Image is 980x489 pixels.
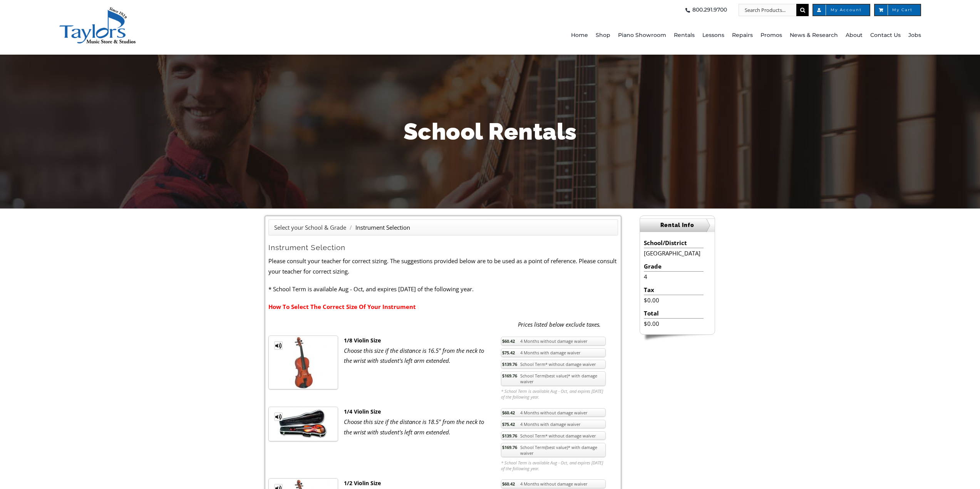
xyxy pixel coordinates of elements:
[702,29,724,42] span: Lessons
[908,29,921,42] span: Jobs
[796,4,809,16] input: Search
[501,420,606,429] a: $75.424 Months with damage waiver
[265,115,715,148] h1: School Rentals
[674,16,695,55] a: Rentals
[571,29,588,42] span: Home
[355,222,410,232] li: Instrument Selection
[644,248,704,258] li: [GEOGRAPHIC_DATA]
[618,29,666,42] span: Piano Showroom
[870,29,901,42] span: Contact Us
[761,29,782,42] span: Promos
[846,16,863,55] a: About
[268,243,618,252] h2: Instrument Selection
[344,418,484,436] em: Choose this size if the distance is 18.5" from the neck to the wrist with student's left arm exte...
[501,479,606,488] a: $60.424 Months without damage waiver
[502,421,515,427] span: $75.42
[644,261,704,272] li: Grade
[732,29,753,42] span: Repairs
[761,16,782,55] a: Promos
[274,341,283,350] a: MP3 Clip
[732,16,753,55] a: Repairs
[702,16,724,55] a: Lessons
[502,481,515,487] span: $60.42
[344,407,489,417] div: 1/4 Violin Size
[344,478,489,488] div: 1/2 Violin Size
[644,308,704,319] li: Total
[644,272,704,282] li: 4
[274,224,346,231] a: Select your School & Grade
[283,16,921,55] nav: Main Menu
[277,336,330,389] img: th_1fc34dab4bdaff02a3697e89cb8f30dd_1344874739Violin1_10size.jpg
[502,433,517,439] span: $139.76
[640,219,715,232] h2: Rental Info
[501,388,606,400] em: * School Term is available Aug - Oct, and expires [DATE] of the following year.
[908,16,921,55] a: Jobs
[571,16,588,55] a: Home
[344,335,489,345] div: 1/8 Violin Size
[502,350,515,355] span: $75.42
[596,29,610,42] span: Shop
[502,444,517,450] span: $169.76
[874,4,921,16] a: My Cart
[502,361,517,367] span: $139.76
[812,4,870,16] a: My Account
[821,8,862,12] span: My Account
[846,29,863,42] span: About
[344,347,484,364] em: Choose this size if the distance is 16.5" from the neck to the wrist with student's left arm exte...
[268,303,416,310] a: How To Select The Correct Size Of Your Instrument
[683,4,727,16] a: 800.291.9700
[502,338,515,344] span: $60.42
[870,16,901,55] a: Contact Us
[283,4,921,16] nav: Top Right
[692,4,727,16] span: 800.291.9700
[502,373,517,379] span: $169.76
[268,284,618,294] p: * School Term is available Aug - Oct, and expires [DATE] of the following year.
[644,238,704,248] li: School/District
[644,319,704,329] li: $0.00
[618,16,666,55] a: Piano Showroom
[501,431,606,440] a: $139.76School Term* without damage waiver
[268,256,618,276] p: Please consult your teacher for correct sizing. The suggestions provided below are to be used as ...
[502,410,515,416] span: $60.42
[348,224,354,231] span: /
[59,6,136,13] a: taylors-music-store-west-chester
[501,443,606,457] a: $169.76School Term(best value)* with damage waiver
[790,16,838,55] a: News & Research
[277,407,330,441] img: th_1fc34dab4bdaff02a3697e89cb8f30dd_1338903562Violin.JPG
[644,295,704,305] li: $0.00
[501,348,606,357] a: $75.424 Months with damage waiver
[644,285,704,295] li: Tax
[501,337,606,345] a: $60.424 Months without damage waiver
[518,320,601,328] em: Prices listed below exclude taxes.
[274,412,283,421] a: MP3 Clip
[501,371,606,386] a: $169.76School Term(best value)* with damage waiver
[790,29,838,42] span: News & Research
[596,16,610,55] a: Shop
[640,335,715,342] img: sidebar-footer.png
[501,460,606,471] em: * School Term is available Aug - Oct, and expires [DATE] of the following year.
[501,408,606,417] a: $60.424 Months without damage waiver
[883,8,913,12] span: My Cart
[501,360,606,369] a: $139.76School Term* without damage waiver
[739,4,796,16] input: Search Products...
[674,29,695,42] span: Rentals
